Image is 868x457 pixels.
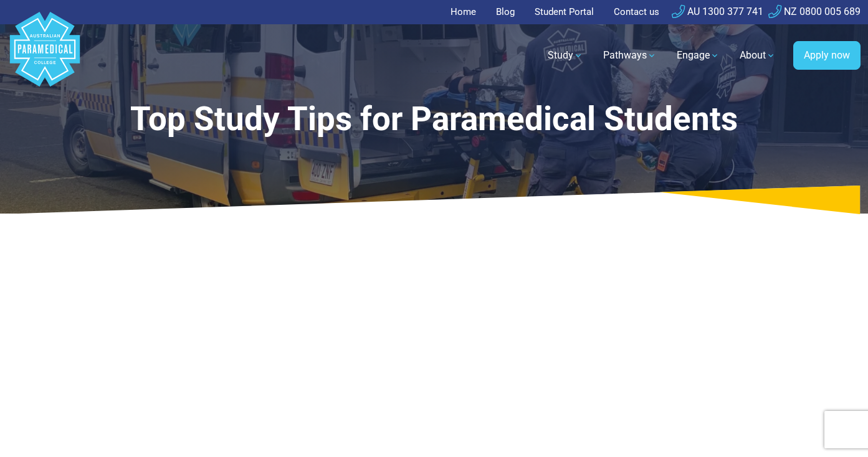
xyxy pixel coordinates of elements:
[540,38,591,73] a: Study
[669,38,727,73] a: Engage
[672,6,763,17] a: AU 1300 377 741
[768,6,861,17] a: NZ 0800 005 689
[793,41,861,70] a: Apply now
[7,24,82,87] a: Australian Paramedical College
[114,100,754,139] h1: Top Study Tips for Paramedical Students
[732,38,783,73] a: About
[596,38,664,73] a: Pathways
